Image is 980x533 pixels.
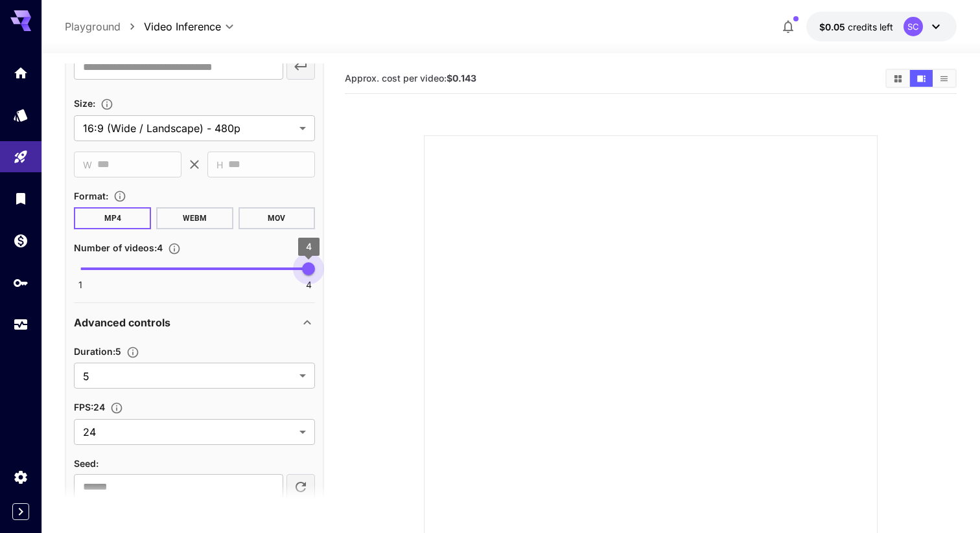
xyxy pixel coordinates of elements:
[13,469,29,485] div: Settings
[74,207,151,229] button: MP4
[74,190,108,201] span: Format :
[156,207,233,229] button: WEBM
[13,317,29,333] div: Usage
[848,21,893,32] span: credits left
[13,190,29,207] div: Library
[306,278,312,291] span: 4
[13,65,29,81] div: Home
[74,98,95,109] span: Size :
[83,369,294,384] span: 5
[13,149,29,165] div: Playground
[885,69,957,88] div: Show videos in grid viewShow videos in video viewShow videos in list view
[74,315,170,330] p: Advanced controls
[144,19,221,34] span: Video Inference
[78,278,82,291] span: 1
[74,402,105,413] span: FPS : 24
[239,207,316,229] button: MOV
[65,19,121,34] a: Playground
[13,275,29,291] div: API Keys
[74,346,121,357] span: Duration : 5
[887,70,909,87] button: Show videos in grid view
[83,120,294,136] span: 16:9 (Wide / Landscape) - 480p
[306,241,312,252] span: 4
[105,402,128,414] button: Set the fps
[806,12,957,41] button: $0.05SC
[904,17,923,36] div: SC
[447,73,476,84] b: $0.143
[345,73,476,84] span: Approx. cost per video:
[108,190,132,203] button: Choose the file format for the output video.
[910,70,933,87] button: Show videos in video view
[83,157,92,172] span: W
[121,346,145,359] button: Set the number of duration
[12,503,29,520] button: Expand sidebar
[74,242,163,253] span: Number of videos : 4
[163,242,186,255] button: Specify how many videos to generate in a single request. Each video generation will be charged se...
[83,424,294,440] span: 24
[65,19,144,34] nav: breadcrumb
[933,70,955,87] button: Show videos in list view
[74,307,315,338] div: Advanced controls
[819,20,893,34] div: $0.05
[74,458,99,469] span: Seed :
[819,21,848,32] span: $0.05
[13,107,29,123] div: Models
[95,98,119,111] button: Adjust the dimensions of the generated image by specifying its width and height in pixels, or sel...
[216,157,223,172] span: H
[13,232,29,249] div: Wallet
